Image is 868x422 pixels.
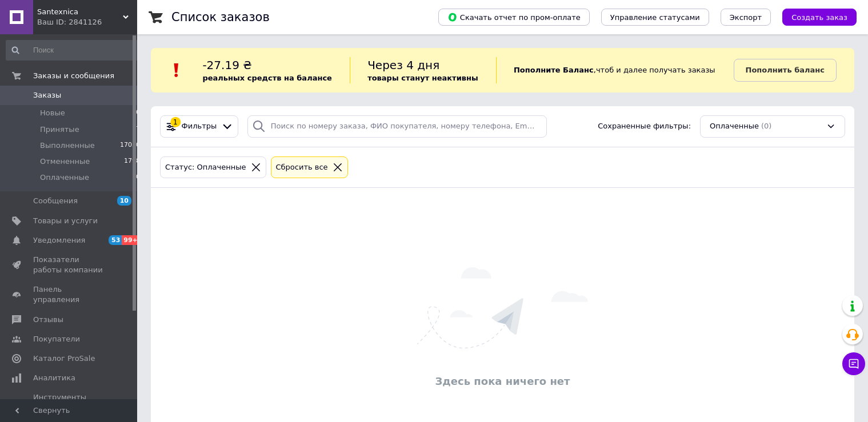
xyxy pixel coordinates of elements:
span: 1798 [124,156,140,167]
span: Панель управления [33,284,106,305]
span: Каталог ProSale [33,353,95,364]
div: Сбросить все [274,162,330,174]
button: Экспорт [721,9,771,26]
button: Создать заказ [782,9,857,26]
div: 1 [170,117,181,127]
span: Оплаченные [710,121,759,132]
span: Товары и услуги [33,216,98,226]
a: Пополнить баланс [734,59,837,82]
button: Чат с покупателем [842,352,865,375]
div: , чтоб и далее получать заказы [496,57,734,83]
img: :exclamation: [168,62,185,79]
span: 10 [117,196,131,206]
span: Отмененные [40,156,90,167]
button: Скачать отчет по пром-оплате [438,9,590,26]
span: Через 4 дня [367,58,439,72]
span: Заказы и сообщения [33,71,114,81]
h1: Список заказов [171,10,270,24]
input: Поиск [6,40,141,61]
b: Пополните Баланс [514,66,594,74]
span: Отзывы [33,315,63,325]
span: Сохраненные фильтры: [598,121,691,132]
b: реальных средств на балансе [202,74,332,82]
span: Santexnica [37,7,123,17]
span: Управление статусами [610,13,700,22]
b: товары станут неактивны [367,74,478,82]
a: Создать заказ [771,13,857,21]
span: Создать заказ [791,13,847,22]
span: -27.19 ₴ [202,58,251,72]
div: Статус: Оплаченные [163,162,249,174]
span: 7 [136,124,140,135]
span: Новые [40,108,65,118]
span: Оплаченные [40,172,89,183]
span: 0 [136,108,140,118]
span: Заказы [33,90,61,101]
span: 99+ [122,235,141,245]
span: (0) [761,122,771,130]
div: Ваш ID: 2841126 [37,17,137,27]
span: 17030 [120,140,140,151]
span: Уведомления [33,235,85,246]
div: Здесь пока ничего нет [157,374,849,388]
input: Поиск по номеру заказа, ФИО покупателя, номеру телефона, Email, номеру накладной [247,115,547,138]
span: Выполненные [40,140,95,151]
span: Скачать отчет по пром-оплате [447,12,581,22]
span: Аналитика [33,373,75,383]
span: Экспорт [730,13,762,22]
button: Управление статусами [601,9,709,26]
b: Пополнить баланс [746,66,825,74]
span: Фильтры [182,121,217,132]
span: Показатели работы компании [33,255,106,275]
span: 53 [109,235,122,245]
span: 0 [136,172,140,183]
span: Инструменты вебмастера и SEO [33,392,106,413]
span: Принятые [40,124,79,135]
span: Сообщения [33,196,78,206]
span: Покупатели [33,334,80,344]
